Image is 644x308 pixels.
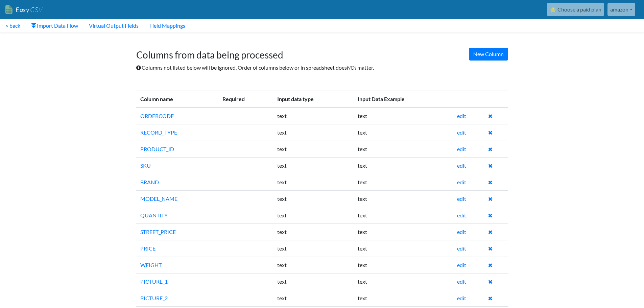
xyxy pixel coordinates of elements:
a: MODEL_NAME [140,195,177,202]
td: text [273,108,354,124]
a: RECORD_TYPE [140,129,177,136]
td: text [354,207,453,223]
td: text [273,190,354,207]
a: edit [457,245,466,252]
a: BRAND [140,179,159,185]
a: amazon [607,3,635,16]
th: Column name [136,91,218,108]
td: text [354,290,453,306]
td: text [273,240,354,257]
td: text [354,141,453,157]
td: text [273,257,354,273]
td: text [273,207,354,223]
a: PRODUCT_ID [140,146,174,152]
a: ⭐ Choose a paid plan [547,3,604,16]
iframe: chat widget [616,281,637,301]
td: text [354,157,453,174]
h1: Columns from data being processed [136,43,508,61]
th: Input Data Example [354,91,453,108]
a: QUANTITY [140,212,168,218]
td: text [354,257,453,273]
a: PICTURE_1 [140,278,168,285]
a: PRICE [140,245,156,252]
a: STREET_PRICE [140,229,176,235]
a: edit [457,113,466,119]
th: Required [218,91,273,108]
a: edit [457,129,466,136]
a: edit [457,212,466,218]
span: CSV [29,5,43,14]
a: edit [457,295,466,301]
a: edit [457,146,466,152]
td: text [273,157,354,174]
a: PICTURE_2 [140,295,168,301]
a: edit [457,179,466,185]
a: Virtual Output Fields [84,19,144,32]
a: Import Data Flow [26,19,84,32]
p: Columns not listed below will be ignored. Order of columns below or in spreadsheet does matter. [136,64,508,72]
td: text [273,290,354,306]
td: text [354,273,453,290]
td: text [354,223,453,240]
a: edit [457,195,466,202]
td: text [273,223,354,240]
i: NOT [347,64,357,71]
a: edit [457,262,466,268]
a: ORDERCODE [140,113,174,119]
a: edit [457,162,466,169]
a: WEIGHT [140,262,162,268]
a: New Column [469,48,508,61]
td: text [273,124,354,141]
a: SKU [140,162,151,169]
th: Input data type [273,91,354,108]
td: text [354,240,453,257]
td: text [273,174,354,190]
a: edit [457,229,466,235]
td: text [273,273,354,290]
td: text [354,174,453,190]
td: text [273,141,354,157]
a: Field Mappings [144,19,191,32]
td: text [354,108,453,124]
a: EasyCSV [5,3,43,17]
a: edit [457,278,466,285]
td: text [354,190,453,207]
td: text [354,124,453,141]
